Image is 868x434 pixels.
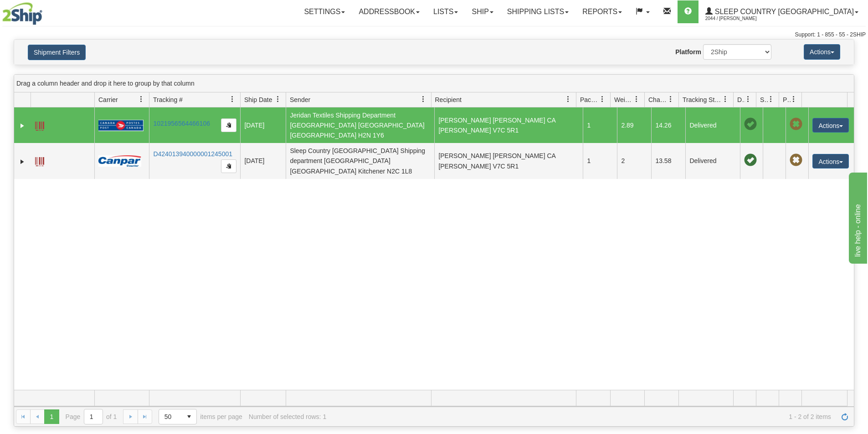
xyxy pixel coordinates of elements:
[434,107,583,143] td: [PERSON_NAME] [PERSON_NAME] CA [PERSON_NAME] V7C 5R1
[744,154,757,167] span: On time
[44,409,59,424] span: Page 1
[244,95,272,104] span: Ship Date
[426,0,465,23] a: Lists
[98,155,141,167] img: 14 - Canpar
[286,143,434,179] td: Sleep Country [GEOGRAPHIC_DATA] Shipping department [GEOGRAPHIC_DATA] [GEOGRAPHIC_DATA] Kitchener...
[240,107,286,143] td: [DATE]
[286,107,434,143] td: Jeridan Textiles Shipping Department [GEOGRAPHIC_DATA] [GEOGRAPHIC_DATA] [GEOGRAPHIC_DATA] H2N 1Y6
[352,0,426,23] a: Addressbook
[705,14,774,23] span: 2044 / [PERSON_NAME]
[153,95,183,104] span: Tracking #
[847,170,867,263] iframe: chat widget
[583,107,617,143] td: 1
[297,0,352,23] a: Settings
[812,154,849,168] button: Actions
[575,0,629,23] a: Reports
[35,117,44,132] a: Label
[804,44,840,60] button: Actions
[651,143,685,179] td: 13.58
[84,409,103,424] input: Page 1
[249,413,326,420] div: Number of selected rows: 1
[134,92,149,107] a: Carrier filter column settings
[683,95,722,104] span: Tracking Status
[675,47,701,56] label: Platform
[790,118,802,131] span: Pickup Not Assigned
[614,95,633,104] span: Weight
[763,92,779,107] a: Shipment Issues filter column settings
[560,92,576,107] a: Recipient filter column settings
[7,5,84,16] div: live help - online
[837,409,852,424] a: Refresh
[790,154,802,167] span: Pickup Not Assigned
[2,2,42,25] img: logo2044.jpg
[18,121,27,130] a: Expand
[699,0,865,23] a: Sleep Country [GEOGRAPHIC_DATA] 2044 / [PERSON_NAME]
[617,107,651,143] td: 2.89
[629,92,644,107] a: Weight filter column settings
[164,412,176,421] span: 50
[159,409,242,424] span: items per page
[159,409,197,424] span: Page sizes drop down
[333,413,831,420] span: 1 - 2 of 2 items
[760,95,768,104] span: Shipment Issues
[221,159,236,173] button: Copy to clipboard
[685,143,740,179] td: Delivered
[182,409,196,424] span: select
[66,409,117,424] span: Page of 1
[14,75,854,92] div: grid grouping header
[435,95,462,104] span: Recipient
[18,157,27,166] a: Expand
[225,92,240,107] a: Tracking # filter column settings
[465,0,500,23] a: Ship
[812,118,849,133] button: Actions
[718,92,733,107] a: Tracking Status filter column settings
[783,95,791,104] span: Pickup Status
[221,118,236,132] button: Copy to clipboard
[583,143,617,179] td: 1
[500,0,575,23] a: Shipping lists
[744,118,757,131] span: On time
[595,92,610,107] a: Packages filter column settings
[617,143,651,179] td: 2
[580,95,599,104] span: Packages
[685,107,740,143] td: Delivered
[98,120,143,131] img: 20 - Canada Post
[153,150,232,158] a: D424013940000001245001
[290,95,310,104] span: Sender
[153,120,210,127] a: 1021956564466106
[786,92,801,107] a: Pickup Status filter column settings
[434,143,583,179] td: [PERSON_NAME] [PERSON_NAME] CA [PERSON_NAME] V7C 5R1
[663,92,678,107] a: Charge filter column settings
[2,31,866,39] div: Support: 1 - 855 - 55 - 2SHIP
[740,92,756,107] a: Delivery Status filter column settings
[737,95,745,104] span: Delivery Status
[651,107,685,143] td: 14.26
[713,8,854,15] span: Sleep Country [GEOGRAPHIC_DATA]
[35,153,44,168] a: Label
[28,45,86,60] button: Shipment Filters
[240,143,286,179] td: [DATE]
[98,95,118,104] span: Carrier
[416,92,431,107] a: Sender filter column settings
[270,92,286,107] a: Ship Date filter column settings
[648,95,668,104] span: Charge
